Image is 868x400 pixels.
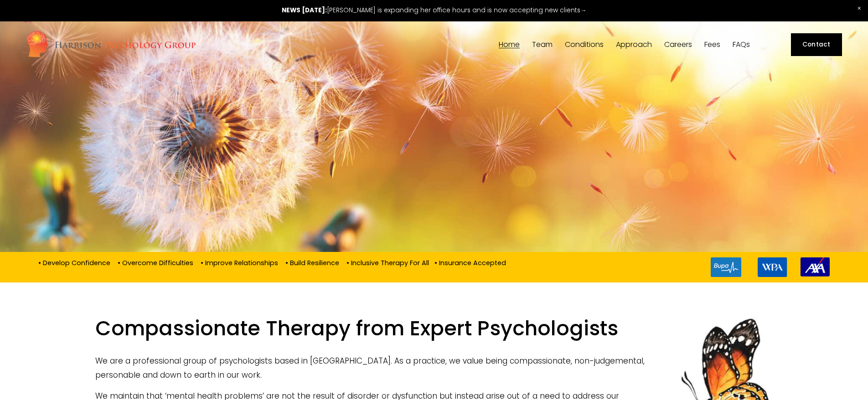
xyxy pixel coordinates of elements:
[532,41,553,48] span: Team
[733,41,750,49] a: FAQs
[616,41,652,49] a: folder dropdown
[499,41,520,49] a: Home
[616,41,652,48] span: Approach
[791,33,842,56] a: Contact
[95,354,773,382] p: We are a professional group of psychologists based in [GEOGRAPHIC_DATA]. As a practice, we value ...
[704,41,720,49] a: Fees
[565,41,604,49] a: folder dropdown
[565,41,604,48] span: Conditions
[664,41,692,49] a: Careers
[38,257,506,267] p: • Develop Confidence • Overcome Difficulties • Improve Relationships • Build Resilience • Inclusi...
[26,30,196,60] img: Harrison Psychology Group
[532,41,553,49] a: folder dropdown
[95,316,773,347] h1: Compassionate Therapy from Expert Psychologists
